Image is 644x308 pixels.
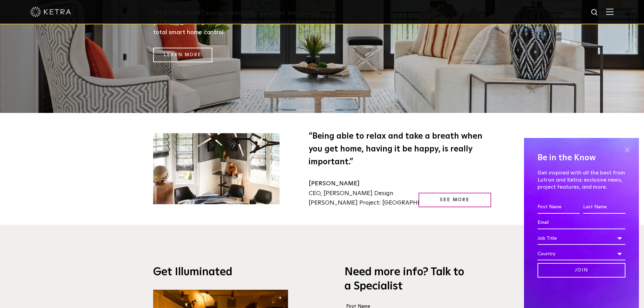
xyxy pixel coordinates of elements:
[344,265,467,293] h3: Need more info? Talk to a Specialist
[153,265,288,280] h3: Get Illuminated
[309,130,491,169] h4: “Being able to relax and take a breath when you get home, having it be happy, is really important.”
[419,193,491,207] a: See More
[583,201,625,214] input: Last Name
[153,133,280,204] img: PAR Cross-Section 5
[538,263,625,278] input: Join
[538,247,625,260] div: Country
[606,8,614,15] img: Hamburger%20Nav.svg
[30,7,71,17] img: ketra-logo-2019-white
[153,48,212,62] a: Learn More
[538,151,625,164] h4: Be in the Know
[538,216,625,229] input: Email
[538,232,625,245] div: Job Title
[309,181,462,206] span: CEO, [PERSON_NAME] Design [PERSON_NAME] Project: [GEOGRAPHIC_DATA] Home
[591,8,599,17] img: search icon
[309,181,359,187] strong: [PERSON_NAME]
[538,201,580,214] input: First Name
[538,169,625,190] p: Get inspired with all the best from Lutron and Ketra: exclusive news, project features, and more.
